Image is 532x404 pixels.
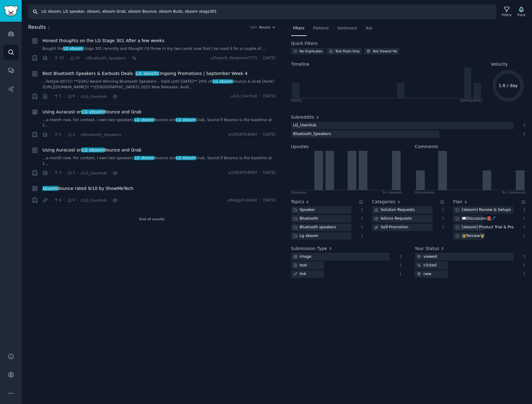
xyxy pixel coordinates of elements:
span: 2 [316,116,319,119]
span: LG xboom [81,109,105,114]
div: text [291,261,309,269]
span: r/LG_UserHub [81,94,107,99]
div: 🧑‍🏫Review👩‍🏫 [453,232,487,240]
div: [DATE] [291,98,302,103]
a: Bought theLG xboomStage 301 recently and thought I'd throw in my two cents now that I've used it ... [42,46,276,52]
div: Bluetooth [291,215,320,223]
div: 3 [520,123,526,128]
div: link [291,270,309,278]
span: · [63,93,65,100]
span: · [109,197,110,204]
span: [DATE] [263,170,276,176]
span: · [63,170,65,176]
span: Recent [259,25,270,29]
span: r/Bluetooth_Speakers [81,133,121,137]
div: Text Posts Only [335,49,360,53]
h2: Submission Type [291,245,327,252]
input: Search Keyword [28,4,496,19]
span: Results [28,24,46,31]
span: Timeline [291,61,310,68]
div: 0 Comment s [415,190,435,195]
span: u/Superb_Response7575 [210,55,257,61]
span: LG xboom [212,79,233,84]
span: 4 [464,200,467,204]
div: Bluetooth_Speakers [291,130,333,138]
div: Not Viewed Yet [373,49,397,53]
h2: Comments [415,143,438,150]
h2: Upvotes [291,143,309,150]
span: · [259,132,261,138]
div: Self-Promotion [372,224,410,231]
div: 1 [358,216,364,222]
span: Sentiment [338,26,357,31]
div: 1 [520,216,525,222]
div: 2 [520,207,525,213]
span: Using Auracast on Bounce and Grab [42,147,142,153]
button: Recent [259,25,276,29]
span: [DATE] [263,94,276,99]
span: · [66,55,67,61]
span: 3 [398,200,400,204]
div: 1 [358,207,364,213]
span: u/GREATD4NNY [228,170,258,176]
div: Sort [250,25,257,29]
span: 6 [67,94,75,99]
span: · [259,198,261,203]
span: · [259,170,261,176]
button: Track [515,5,528,18]
span: u/KeggyFulabier [227,198,257,203]
span: · [77,170,78,176]
span: · [109,170,110,176]
div: LG_UserHub [291,122,319,130]
span: Using Auracast on Bounce and Grab [42,109,142,115]
span: 2 [67,170,75,176]
div: Advice Requests [372,215,414,223]
span: [DATE] [263,55,276,61]
span: 6 [54,198,61,203]
span: · [109,93,110,100]
span: Ask [366,26,373,31]
div: 1 [520,263,526,268]
div: new [415,270,433,278]
span: r/LG_UserHub [81,171,107,175]
span: · [50,93,51,100]
a: Using Auracast onLG xboomBounce and Grab [42,109,142,115]
a: Using Auracast onLG xboomBounce and Grab [42,147,142,153]
div: image [291,253,314,261]
a: xboomBounce rated 9/10 by ShowMeTech [42,185,133,192]
a: Honest thoughts on the LG Stage 301 After a few weeks [42,37,164,44]
span: · [82,55,83,61]
span: 3 [54,170,61,176]
text: 1.6 / day [499,83,518,88]
span: 3 [441,247,443,250]
span: Bounce rated 9/10 by ShowMeTech [42,185,133,192]
div: Lg xboom [291,232,321,240]
a: ...a month now. For context, I own two speakers:LG xboomBounce andLG xboomGrab. Sound If Bounce i... [42,156,276,166]
a: ...festyle-0072)! **\[UK\] Award Winning Bluetooth Speakers – Valid until [DATE]** 20% offLG xboo... [42,79,276,90]
span: u/LG_UserHub [230,94,257,99]
img: GummySearch logo [4,6,18,16]
span: · [50,55,51,61]
span: LG xboom [176,118,196,122]
div: 1 [396,263,402,268]
span: · [63,197,65,204]
div: 1 [520,271,526,277]
div: clicked [415,261,438,269]
span: 33 [54,55,64,61]
span: 5 [54,94,61,99]
span: · [259,55,261,61]
span: 0 [67,198,75,203]
div: 1 [439,216,445,222]
span: Velocity [491,61,508,68]
h2: Quick Filters [291,40,318,47]
h2: Flair [453,199,462,205]
span: 5 [48,26,50,30]
span: [DATE] [263,132,276,138]
h2: Topics [291,199,304,205]
div: 1 [439,207,445,213]
span: 4 [306,200,308,204]
span: · [63,131,65,138]
div: 9+ Upvotes [383,190,402,195]
span: 2 [54,132,61,138]
span: LG xboom [81,147,105,152]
